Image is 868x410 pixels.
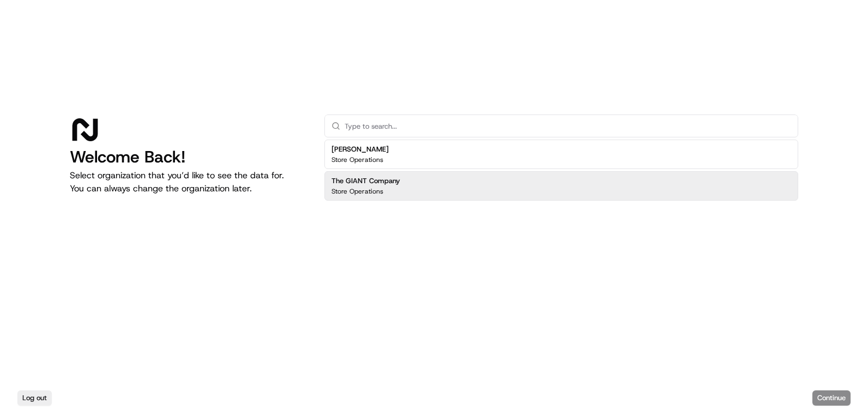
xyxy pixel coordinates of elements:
[17,390,52,406] button: Log out
[331,155,383,164] p: Store Operations
[345,115,791,137] input: Type to search...
[331,187,383,196] p: Store Operations
[331,176,400,186] h2: The GIANT Company
[324,137,798,203] div: Suggestions
[70,169,307,195] p: Select organization that you’d like to see the data for. You can always change the organization l...
[331,144,389,154] h2: [PERSON_NAME]
[70,147,307,167] h1: Welcome Back!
